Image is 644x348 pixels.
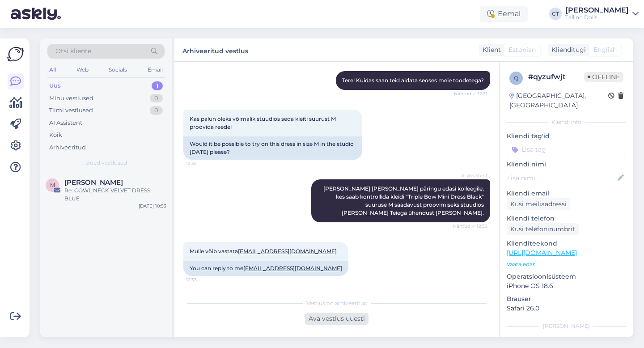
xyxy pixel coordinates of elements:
[528,72,584,82] div: # qyzufwjt
[507,143,626,156] input: Lisa tag
[549,8,562,20] div: CT
[480,6,528,22] div: Eemal
[565,7,639,21] a: [PERSON_NAME]Tallinn Dolls
[107,64,129,76] div: Socials
[507,198,570,210] div: Küsi meiliaadressi
[507,281,626,291] p: iPhone OS 18.6
[49,131,62,140] div: Kõik
[238,248,337,255] a: [EMAIL_ADDRESS][DOMAIN_NAME]
[323,185,485,216] span: [PERSON_NAME] [PERSON_NAME] päringu edasi kolleegile, kes saab kontrollida kleidi "Triple Bow Min...
[507,304,626,313] p: Safari 26.0
[507,239,626,248] p: Klienditeekond
[152,81,163,90] div: 1
[7,46,24,63] img: Askly Logo
[190,115,337,130] span: Kas palun oleks võimalik stuudios seda kleiti suurust M proovida reedel
[186,160,220,167] span: 12:32
[305,313,369,325] div: Ava vestlus uuesti
[49,81,61,90] div: Uus
[150,94,163,103] div: 0
[190,248,337,255] span: Mulle võib vastata
[186,276,220,283] span: 12:33
[507,132,626,141] p: Kliendi tag'id
[593,45,617,55] span: English
[49,106,93,115] div: Tiimi vestlused
[64,178,123,187] span: Mirjam Lauringson
[85,159,127,167] span: Uued vestlused
[507,260,626,268] p: Vaata edasi ...
[454,172,487,179] span: AI Assistent
[507,272,626,281] p: Operatsioonisüsteem
[508,45,536,55] span: Estonian
[507,249,577,257] a: [URL][DOMAIN_NAME]
[509,91,608,110] div: [GEOGRAPHIC_DATA], [GEOGRAPHIC_DATA]
[507,173,616,183] input: Lisa nimi
[507,294,626,304] p: Brauser
[183,261,348,276] div: You can reply to me
[507,189,626,198] p: Kliendi email
[49,94,93,103] div: Minu vestlused
[64,187,166,203] div: Re: COWL NECK VELVET DRESS BLUE
[306,299,368,307] span: Vestlus on arhiveeritud
[55,47,91,56] span: Otsi kliente
[584,72,623,82] span: Offline
[565,7,629,14] div: [PERSON_NAME]
[507,160,626,169] p: Kliendi nimi
[146,64,165,76] div: Email
[507,118,626,126] div: Kliendi info
[150,106,163,115] div: 0
[565,14,629,21] div: Tallinn Dolls
[507,214,626,223] p: Kliendi telefon
[454,90,487,97] span: Nähtud ✓ 12:31
[453,223,487,229] span: Nähtud ✓ 12:32
[47,64,58,76] div: All
[49,119,82,127] div: AI Assistent
[342,77,484,84] span: Tere! Kuidas saan teid aidata seoses meie toodetega?
[139,203,166,209] div: [DATE] 10:53
[243,265,342,272] a: [EMAIL_ADDRESS][DOMAIN_NAME]
[548,45,586,55] div: Klienditugi
[479,45,501,55] div: Klient
[75,64,90,76] div: Web
[507,335,626,345] p: Märkmed
[49,143,86,152] div: Arhiveeritud
[183,136,362,160] div: Would it be possible to try on this dress in size M in the studio [DATE] please?
[182,44,248,56] label: Arhiveeritud vestlus
[507,223,579,235] div: Küsi telefoninumbrit
[50,182,55,188] span: M
[507,322,626,330] div: [PERSON_NAME]
[514,75,518,81] span: q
